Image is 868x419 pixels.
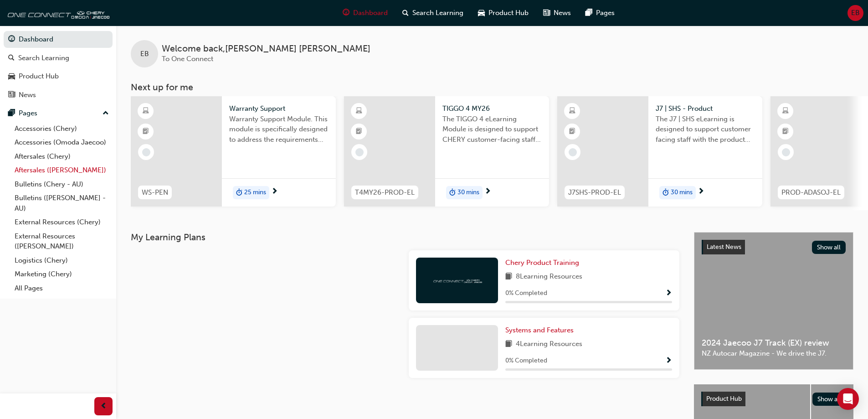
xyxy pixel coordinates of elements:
[143,126,149,138] span: booktick-icon
[837,388,859,410] div: Open Intercom Messenger
[335,4,395,22] a: guage-iconDashboard
[229,114,329,145] span: Warranty Support Module. This module is specifically designed to address the requirements and pro...
[505,258,583,268] a: Chery Product Training
[19,108,37,119] div: Pages
[353,8,388,18] span: Dashboard
[671,187,693,198] span: 30 mins
[665,357,672,365] span: Show Progress
[116,82,868,93] h3: Next up for me
[19,90,36,100] div: News
[143,105,149,117] span: learningResourceType_ELEARNING-icon
[578,4,622,22] a: pages-iconPages
[478,7,485,19] span: car-icon
[449,187,456,199] span: duration-icon
[702,338,846,348] span: 2024 Jaecoo J7 Track (EX) review
[162,55,213,63] span: To One Connect
[11,229,113,253] a: External Resources ([PERSON_NAME])
[782,126,789,138] span: booktick-icon
[344,96,549,207] a: T4MY26-PROD-ELTIGGO 4 MY26The TIGGO 4 eLearning Module is designed to support CHERY customer-faci...
[505,339,512,350] span: book-icon
[656,114,755,145] span: The J7 | SHS eLearning is designed to support customer facing staff with the product and sales in...
[19,71,59,82] div: Product Hub
[698,188,704,196] span: next-icon
[11,135,113,150] a: Accessories (Omoda Jaecoo)
[488,8,529,18] span: Product Hub
[505,271,512,283] span: book-icon
[11,122,113,136] a: Accessories (Chery)
[568,187,621,198] span: J7SHS-PROD-EL
[812,393,847,406] button: Show all
[11,281,113,295] a: All Pages
[4,68,113,85] a: Product Hub
[4,87,113,103] a: News
[694,232,853,370] a: Latest NewsShow all2024 Jaecoo J7 Track (EX) reviewNZ Autocar Magazine - We drive the J7.
[516,271,582,283] span: 8 Learning Resources
[142,187,168,198] span: WS-PEN
[271,188,278,196] span: next-icon
[586,7,592,19] span: pages-icon
[395,4,471,22] a: search-iconSearch Learning
[140,49,149,59] span: EB
[11,267,113,281] a: Marketing (Chery)
[11,253,113,268] a: Logistics (Chery)
[162,44,370,54] span: Welcome back , [PERSON_NAME] [PERSON_NAME]
[229,103,329,114] span: Warranty Support
[432,276,482,285] img: oneconnect
[505,288,547,299] span: 0 % Completed
[4,105,113,122] button: Pages
[457,187,479,198] span: 30 mins
[11,215,113,229] a: External Resources (Chery)
[236,187,242,199] span: duration-icon
[4,31,113,48] a: Dashboard
[11,150,113,164] a: Aftersales (Chery)
[103,108,109,119] span: up-icon
[8,109,15,118] span: pages-icon
[569,105,575,117] span: learningResourceType_ELEARNING-icon
[8,36,15,44] span: guage-icon
[142,148,150,156] span: learningRecordVerb_NONE-icon
[412,8,463,18] span: Search Learning
[8,72,15,81] span: car-icon
[131,232,679,243] h3: My Learning Plans
[701,392,846,406] a: Product HubShow all
[4,50,113,67] a: Search Learning
[5,4,109,22] img: oneconnect
[557,96,762,207] a: J7SHS-PROD-ELJ7 | SHS - ProductThe J7 | SHS eLearning is designed to support customer facing staf...
[702,240,846,254] a: Latest NewsShow all
[665,288,672,299] button: Show Progress
[402,7,409,19] span: search-icon
[100,401,107,412] span: prev-icon
[663,187,669,199] span: duration-icon
[11,191,113,215] a: Bulletins ([PERSON_NAME] - AU)
[569,126,575,138] span: booktick-icon
[131,96,336,207] a: WS-PENWarranty SupportWarranty Support Module. This module is specifically designed to address th...
[343,7,349,19] span: guage-icon
[8,54,15,62] span: search-icon
[702,348,846,359] span: NZ Autocar Magazine - We drive the J7.
[355,187,415,198] span: T4MY26-PROD-EL
[484,188,491,196] span: next-icon
[851,8,860,18] span: EB
[665,355,672,367] button: Show Progress
[355,148,364,156] span: learningRecordVerb_NONE-icon
[569,148,577,156] span: learningRecordVerb_NONE-icon
[782,105,789,117] span: learningResourceType_ELEARNING-icon
[782,148,790,156] span: learningRecordVerb_NONE-icon
[536,4,578,22] a: news-iconNews
[505,325,577,336] a: Systems and Features
[8,91,15,99] span: news-icon
[471,4,536,22] a: car-iconProduct Hub
[356,105,362,117] span: learningResourceType_ELEARNING-icon
[442,103,542,114] span: TIGGO 4 MY26
[11,163,113,177] a: Aftersales ([PERSON_NAME])
[18,53,69,63] div: Search Learning
[847,5,863,21] button: EB
[442,114,542,145] span: The TIGGO 4 eLearning Module is designed to support CHERY customer-facing staff with the product ...
[656,103,755,114] span: J7 | SHS - Product
[505,326,574,334] span: Systems and Features
[596,8,615,18] span: Pages
[516,339,582,350] span: 4 Learning Resources
[356,126,362,138] span: booktick-icon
